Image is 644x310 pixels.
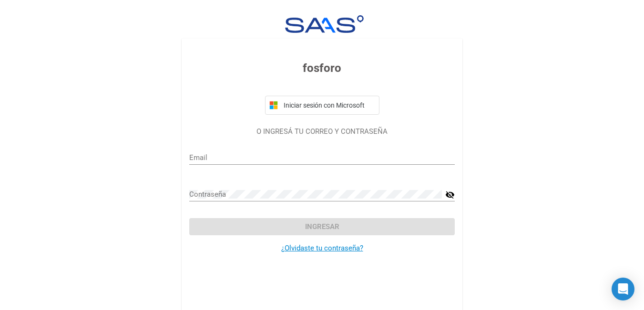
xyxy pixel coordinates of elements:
mat-icon: visibility_off [445,189,455,200]
span: Iniciar sesión con Microsoft [282,101,375,109]
span: Ingresar [305,222,339,231]
button: Ingresar [189,218,455,235]
div: Open Intercom Messenger [612,278,634,300]
button: Iniciar sesión con Microsoft [265,96,379,115]
a: ¿Olvidaste tu contraseña? [281,244,363,252]
h3: fosforo [189,60,455,77]
p: O INGRESÁ TU CORREO Y CONTRASEÑA [189,126,455,137]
